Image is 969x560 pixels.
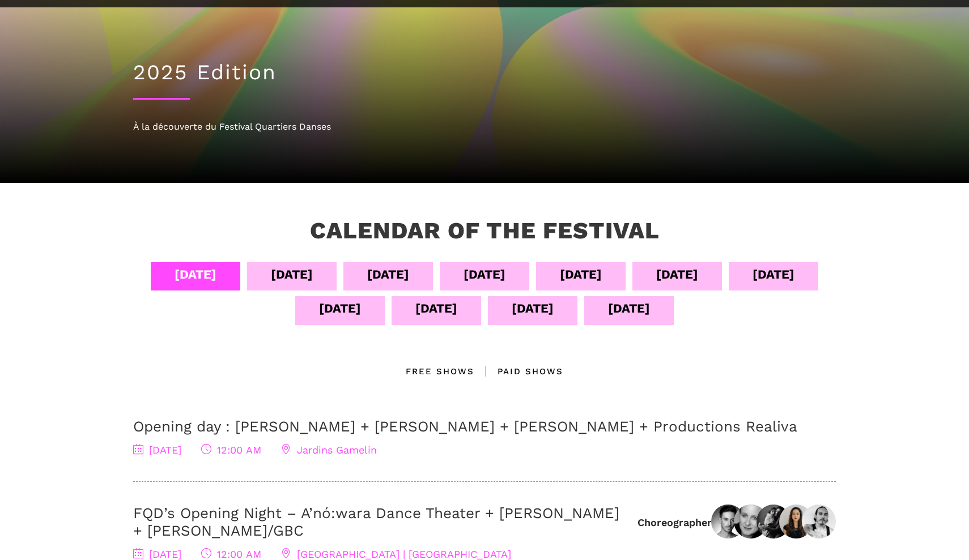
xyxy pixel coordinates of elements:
img: vera et jeremy gbc [756,505,790,538]
div: [DATE] [608,298,650,318]
div: [DATE] [560,264,602,284]
span: 12:00 AM [201,548,261,560]
span: [GEOGRAPHIC_DATA] | [GEOGRAPHIC_DATA] [281,548,511,560]
span: [DATE] [133,444,181,456]
div: [DATE] [656,264,698,284]
span: [DATE] [133,548,181,560]
div: [DATE] [512,298,554,318]
div: À la découverte du Festival Quartiers Danses [133,119,836,134]
a: Opening day : [PERSON_NAME] + [PERSON_NAME] + [PERSON_NAME] + Productions Realiva [133,418,797,435]
img: Jane Mappin [734,505,768,538]
div: [DATE] [753,264,794,284]
span: Jardins Gamelin [281,444,377,456]
div: [DATE] [271,264,313,284]
div: [DATE] [319,298,361,318]
h3: Calendar of the Festival [310,217,660,245]
div: Free Shows [406,365,474,378]
div: [DATE] [464,264,505,284]
img: grands-ballets-canadiens-etienne-delorme-danseur-choregraphe-dancer-choreographer-1673626824 [711,505,745,538]
div: [DATE] [175,264,216,284]
img: IMG01031-Edit [779,505,813,538]
div: [DATE] [367,264,409,284]
img: Elon-Hoglünd_credit-Gaëlle-Leroyer-960×1178 [802,505,836,538]
h1: 2025 Edition [133,60,836,85]
a: FQD’s Opening Night – A’nó:wara Dance Theater + [PERSON_NAME] + [PERSON_NAME]/GBC [133,505,619,539]
div: [DATE] [415,298,457,318]
div: Choreographers [637,516,717,529]
span: 12:00 AM [201,444,261,456]
div: Paid shows [474,365,563,378]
